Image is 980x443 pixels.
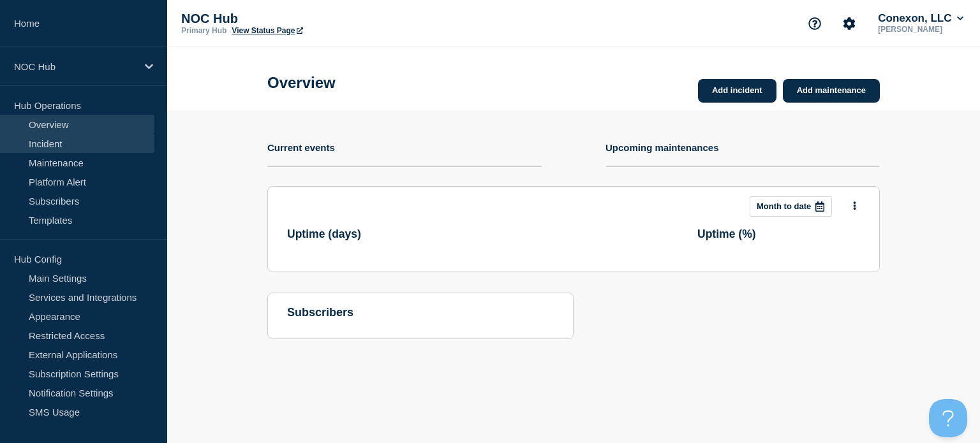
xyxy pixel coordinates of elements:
a: View Status Page [232,26,302,35]
button: Conexon, LLC [875,12,966,25]
a: Add maintenance [783,79,880,103]
p: Month to date [757,201,811,211]
p: NOC Hub [181,11,436,26]
button: Support [801,10,828,37]
h4: Current events [267,142,335,153]
button: Month to date [750,196,832,217]
h4: subscribers [287,306,554,319]
h3: Uptime ( % ) [697,228,756,241]
h1: Overview [267,74,336,92]
button: Account settings [836,10,863,37]
p: NOC Hub [14,61,137,72]
h3: Uptime ( days ) [287,228,361,241]
p: [PERSON_NAME] [875,25,966,34]
iframe: Help Scout Beacon - Open [929,399,967,437]
h4: Upcoming maintenances [605,142,719,153]
a: Add incident [698,79,776,103]
p: Primary Hub [181,26,226,35]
